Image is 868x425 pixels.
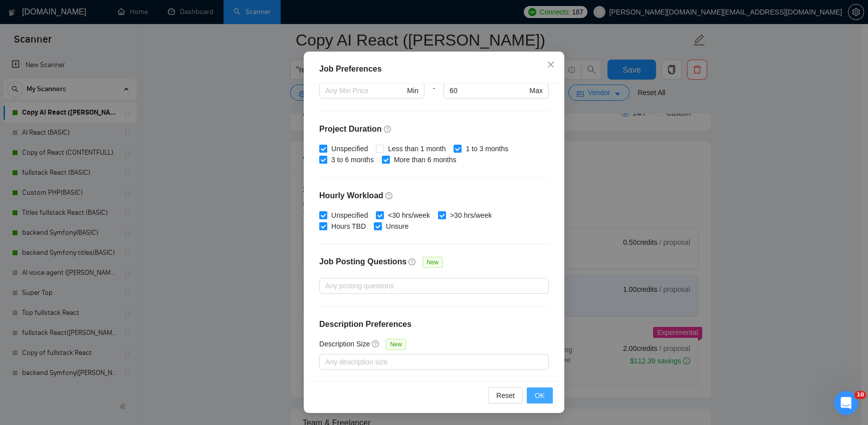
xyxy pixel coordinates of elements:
[408,258,416,266] span: question-circle
[535,390,545,401] span: OK
[386,339,406,350] span: New
[422,257,443,268] span: New
[488,387,523,403] button: Reset
[327,154,378,165] span: 3 to 6 months
[496,390,515,401] span: Reset
[327,221,370,232] span: Hours TBD
[854,391,866,399] span: 10
[384,125,392,133] span: question-circle
[384,143,450,154] span: Less than 1 month
[382,221,412,232] span: Unsure
[319,256,406,268] h4: Job Posting Questions
[446,210,496,221] span: >30 hrs/week
[530,85,543,96] span: Max
[319,318,549,330] h4: Description Preferences
[527,387,553,403] button: OK
[407,85,418,96] span: Min
[327,143,372,154] span: Unspecified
[319,123,549,135] h4: Project Duration
[319,190,549,202] h4: Hourly Workload
[319,338,370,349] h5: Description Size
[537,52,564,79] button: Close
[372,340,380,348] span: question-circle
[384,210,434,221] span: <30 hrs/week
[390,154,461,165] span: More than 6 months
[547,61,555,69] span: close
[834,391,858,415] iframe: Intercom live chat
[450,85,527,96] input: Any Max Price
[424,83,444,111] div: -
[462,143,512,154] span: 1 to 3 months
[319,63,549,75] div: Job Preferences
[327,210,372,221] span: Unspecified
[385,192,393,200] span: question-circle
[325,85,405,96] input: Any Min Price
